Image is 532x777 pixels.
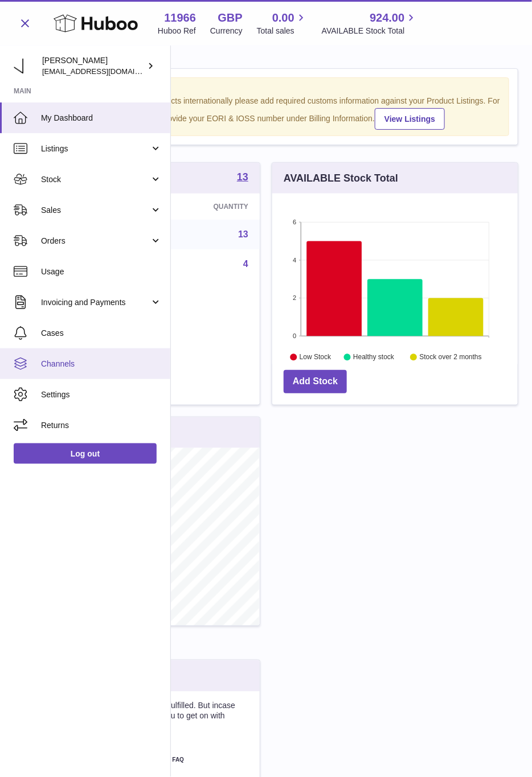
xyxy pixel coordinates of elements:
[243,259,248,269] a: 4
[238,229,248,239] a: 13
[41,359,162,369] span: Channels
[375,108,445,130] a: View Listings
[300,353,332,361] text: Low Stock
[370,10,404,26] span: 924.00
[257,26,308,36] span: Total sales
[41,236,150,246] span: Orders
[164,10,196,26] strong: 11966
[353,353,395,361] text: Healthy stock
[272,10,294,26] span: 0.00
[293,332,296,339] text: 0
[41,143,150,154] span: Listings
[210,26,243,36] div: Currency
[293,219,296,225] text: 6
[41,174,150,185] span: Stock
[284,370,347,393] a: Add Stock
[143,750,243,771] a: FAQ
[322,10,418,36] a: 924.00 AVAILABLE Stock Total
[14,57,31,75] img: internalAdmin-11966@internal.huboo.com
[237,172,248,182] strong: 13
[293,295,296,302] text: 2
[257,10,308,36] a: 0.00 Total sales
[420,353,482,361] text: Stock over 2 months
[42,67,167,76] span: [EMAIL_ADDRESS][DOMAIN_NAME]
[29,84,503,94] strong: Notice
[29,96,503,130] div: If you're planning on sending your products internationally please add required customs informati...
[41,205,150,216] span: Sales
[146,194,260,220] th: Quantity
[41,266,162,277] span: Usage
[322,26,418,36] span: AVAILABLE Stock Total
[41,113,162,124] span: My Dashboard
[41,420,162,431] span: Returns
[41,328,162,339] span: Cases
[284,171,398,185] h3: AVAILABLE Stock Total
[41,389,162,400] span: Settings
[218,10,242,26] strong: GBP
[42,55,145,77] div: [PERSON_NAME]
[158,26,196,36] div: Huboo Ref
[14,443,157,464] a: Log out
[293,257,296,264] text: 4
[237,172,248,184] a: 13
[41,297,150,308] span: Invoicing and Payments
[173,757,185,764] span: FAQ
